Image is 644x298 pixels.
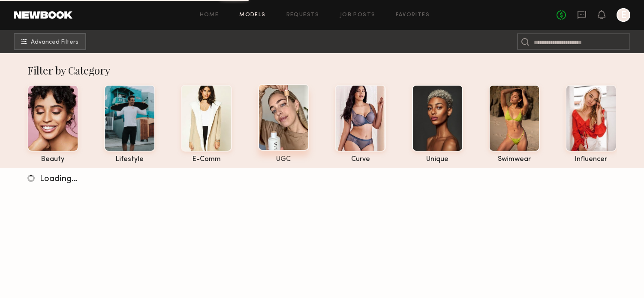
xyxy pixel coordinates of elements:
[181,156,232,163] div: e-comm
[566,156,617,163] div: influencer
[617,8,630,22] a: E
[335,156,386,163] div: curve
[104,156,155,163] div: lifestyle
[258,156,309,163] div: UGC
[286,12,319,18] a: Requests
[27,156,78,163] div: beauty
[14,33,86,50] button: Advanced Filters
[239,12,265,18] a: Models
[31,39,78,45] span: Advanced Filters
[396,12,430,18] a: Favorites
[340,12,376,18] a: Job Posts
[40,175,77,183] span: Loading…
[27,63,617,77] div: Filter by Category
[489,156,540,163] div: swimwear
[412,156,463,163] div: unique
[200,12,219,18] a: Home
